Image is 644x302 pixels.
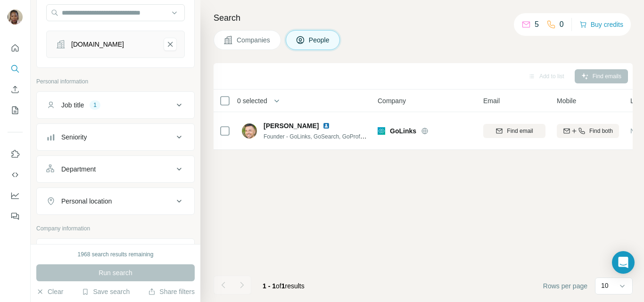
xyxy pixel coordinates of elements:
[8,187,23,204] button: Dashboard
[214,11,633,24] h4: Search
[8,208,23,225] button: Feedback
[37,190,194,212] button: Personal location
[61,164,96,174] div: Department
[8,60,23,77] button: Search
[560,19,564,30] p: 0
[82,287,130,296] button: Save search
[579,18,623,31] button: Buy credits
[263,282,276,290] span: 1 - 1
[164,38,177,51] button: iu.coach-remove-button
[557,124,619,138] button: Find both
[36,287,63,296] button: Clear
[8,102,23,119] button: My lists
[612,251,635,274] div: Open Intercom Messenger
[543,281,587,291] span: Rows per page
[309,35,330,45] span: People
[378,127,385,135] img: Logo of GoLinks
[281,282,285,290] span: 1
[78,250,154,259] div: 1968 search results remaining
[8,146,23,163] button: Use Surfe on LinkedIn
[37,158,194,180] button: Department
[557,96,576,106] span: Mobile
[36,224,195,233] p: Company information
[589,127,613,135] span: Find both
[483,96,500,106] span: Email
[37,94,194,116] button: Job title1
[276,282,281,290] span: of
[90,101,100,109] div: 1
[8,166,23,183] button: Use Surfe API
[36,77,195,86] p: Personal information
[535,19,539,30] p: 5
[322,122,330,130] img: LinkedIn logo
[71,40,124,49] div: [DOMAIN_NAME]
[8,9,23,24] img: Avatar
[264,132,369,140] span: Founder - GoLinks, GoSearch, GoProfiles
[242,123,257,139] img: Avatar
[263,282,305,290] span: results
[507,127,533,135] span: Find email
[237,35,271,45] span: Companies
[37,126,194,148] button: Seniority
[630,96,644,106] span: Lists
[8,40,23,57] button: Quick start
[378,96,406,106] span: Company
[148,287,195,296] button: Share filters
[264,121,319,131] span: [PERSON_NAME]
[390,126,416,136] span: GoLinks
[61,100,84,110] div: Job title
[237,96,267,106] span: 0 selected
[61,196,112,206] div: Personal location
[483,124,545,138] button: Find email
[61,132,87,142] div: Seniority
[37,241,194,263] button: Company
[601,281,609,290] p: 10
[8,81,23,98] button: Enrich CSV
